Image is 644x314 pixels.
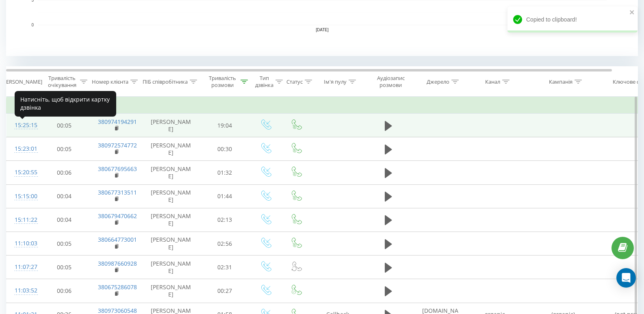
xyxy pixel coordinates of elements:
[92,78,128,85] div: Номер клієнта
[46,75,78,89] div: Тривалість очікування
[143,161,199,184] td: [PERSON_NAME]
[39,256,90,279] td: 00:05
[15,259,31,275] div: 11:07:27
[39,114,90,137] td: 00:05
[143,208,199,232] td: [PERSON_NAME]
[286,78,303,85] div: Статус
[143,137,199,161] td: [PERSON_NAME]
[15,165,31,180] div: 15:20:55
[39,137,90,161] td: 00:05
[199,137,250,161] td: 00:30
[98,236,137,243] a: 380664773001
[143,256,199,279] td: [PERSON_NAME]
[15,188,31,204] div: 15:15:00
[199,114,250,137] td: 19:04
[98,165,137,173] a: 380677695663
[15,283,31,299] div: 11:03:52
[15,236,31,251] div: 11:10:03
[199,279,250,303] td: 00:27
[98,141,137,149] a: 380972574772
[255,75,273,89] div: Тип дзвінка
[199,161,250,184] td: 01:32
[98,118,137,126] a: 380974194291
[98,283,137,291] a: 380675286078
[15,141,31,157] div: 15:23:01
[15,117,31,133] div: 15:25:15
[616,268,636,288] div: Open Intercom Messenger
[324,78,347,85] div: Ім'я пулу
[98,212,137,220] a: 380679470662
[143,114,199,137] td: [PERSON_NAME]
[1,78,42,85] div: [PERSON_NAME]
[143,232,199,256] td: [PERSON_NAME]
[39,161,90,184] td: 00:06
[31,23,34,27] text: 0
[39,232,90,256] td: 00:05
[427,78,449,85] div: Джерело
[199,208,250,232] td: 02:13
[98,260,137,267] a: 380987660928
[199,256,250,279] td: 02:31
[39,279,90,303] td: 00:06
[549,78,572,85] div: Кампанія
[143,184,199,208] td: [PERSON_NAME]
[199,184,250,208] td: 01:44
[98,188,137,196] a: 380677313511
[629,9,635,17] button: close
[206,75,239,89] div: Тривалість розмови
[199,232,250,256] td: 02:56
[15,212,31,228] div: 15:11:22
[143,78,188,85] div: ПІБ співробітника
[143,279,199,303] td: [PERSON_NAME]
[371,75,410,89] div: Аудіозапис розмови
[507,6,637,32] div: Copied to clipboard!
[316,28,329,32] text: [DATE]
[39,184,90,208] td: 00:04
[15,91,116,117] div: Натисніть, щоб відкрити картку дзвінка
[39,208,90,232] td: 00:04
[485,78,500,85] div: Канал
